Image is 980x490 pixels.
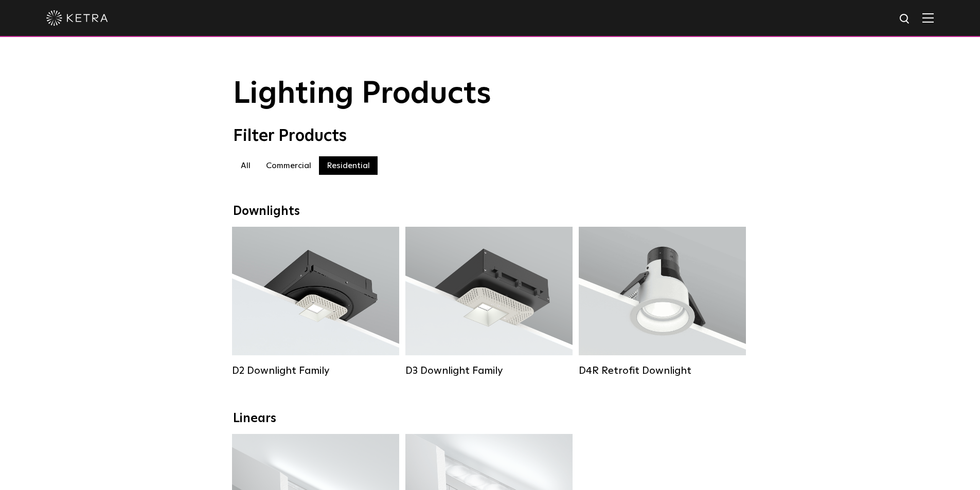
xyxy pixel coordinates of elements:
span: Lighting Products [233,79,491,110]
div: Filter Products [233,126,747,146]
a: D2 Downlight Family Lumen Output:1200Colors:White / Black / Gloss Black / Silver / Bronze / Silve... [232,227,399,377]
div: D3 Downlight Family [405,365,573,377]
img: search icon [899,13,912,26]
label: Residential [319,156,378,175]
a: D4R Retrofit Downlight Lumen Output:800Colors:White / BlackBeam Angles:15° / 25° / 40° / 60°Watta... [579,227,746,377]
img: ketra-logo-2019-white [46,10,108,26]
div: Downlights [233,204,747,219]
img: Hamburger%20Nav.svg [922,13,934,23]
label: Commercial [258,156,319,175]
div: Linears [233,411,747,426]
div: D4R Retrofit Downlight [579,365,746,377]
label: All [233,156,258,175]
a: D3 Downlight Family Lumen Output:700 / 900 / 1100Colors:White / Black / Silver / Bronze / Paintab... [405,227,573,377]
div: D2 Downlight Family [232,365,399,377]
